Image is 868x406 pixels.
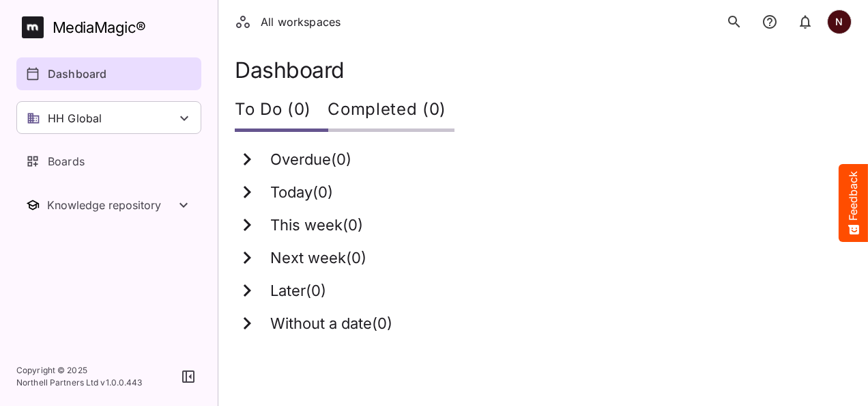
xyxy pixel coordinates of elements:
[47,198,175,212] div: Knowledge repository
[827,10,852,34] div: N
[16,145,201,178] a: Boards
[721,8,748,36] button: search
[839,164,868,242] button: Feedback
[16,57,201,90] a: Dashboard
[53,16,146,39] div: MediaMagic ®
[270,249,366,267] h3: Next week ( 0 )
[22,16,201,38] a: MediaMagic®
[792,8,819,36] button: notifications
[270,282,326,300] h3: Later ( 0 )
[16,364,143,377] p: Copyright © 2025
[270,184,333,202] h3: Today ( 0 )
[270,217,363,234] h3: This week ( 0 )
[756,8,783,36] button: notifications
[235,91,328,132] div: To Do (0)
[16,189,201,221] nav: Knowledge repository
[270,315,392,333] h3: Without a date ( 0 )
[48,66,106,82] p: Dashboard
[48,153,85,170] p: Boards
[16,189,201,221] button: Toggle Knowledge repository
[48,110,102,126] p: HH Global
[16,377,143,389] p: Northell Partners Ltd v 1.0.0.443
[235,57,852,83] h1: Dashboard
[328,91,454,132] div: Completed (0)
[270,151,351,169] h3: Overdue ( 0 )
